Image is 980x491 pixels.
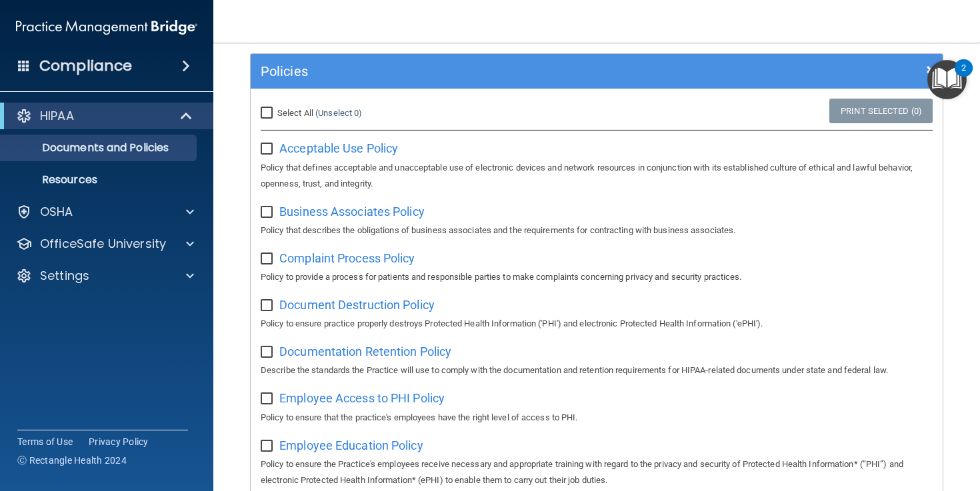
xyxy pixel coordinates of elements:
h4: Compliance [39,57,132,75]
p: Policy to provide a process for patients and responsible parties to make complaints concerning pr... [261,269,933,285]
p: Policy to ensure that the practice's employees have the right level of access to PHI. [261,410,933,426]
span: Document Destruction Policy [279,298,435,312]
a: Privacy Policy [89,435,149,448]
p: Settings [40,268,89,284]
img: PMB logo [16,14,197,41]
a: Policies [261,61,933,82]
span: Employee Access to PHI Policy [279,391,445,405]
p: Describe the standards the Practice will use to comply with the documentation and retention requi... [261,362,933,378]
button: Open Resource Center, 2 new notifications [927,60,967,99]
span: Acceptable Use Policy [279,141,398,155]
span: Select All [277,108,313,118]
input: Select All (Unselect 0) [261,108,276,119]
h5: Policies [261,64,760,79]
p: Policy to ensure the Practice's employees receive necessary and appropriate training with regard ... [261,456,933,488]
span: Employee Education Policy [279,438,423,452]
span: Business Associates Policy [279,205,425,219]
a: OSHA [16,204,194,220]
a: (Unselect 0) [315,108,362,118]
a: HIPAA [16,108,193,124]
span: Documentation Retention Policy [279,344,451,358]
span: Complaint Process Policy [279,251,415,265]
a: Settings [16,268,194,284]
p: OSHA [40,204,73,220]
a: Print Selected (0) [829,99,933,123]
p: Policy that defines acceptable and unacceptable use of electronic devices and network resources i... [261,160,933,192]
p: OfficeSafe University [40,236,166,252]
a: OfficeSafe University [16,236,194,252]
p: Resources [9,173,191,187]
p: Policy that describes the obligations of business associates and the requirements for contracting... [261,223,933,239]
a: Terms of Use [17,435,73,448]
p: Policy to ensure practice properly destroys Protected Health Information ('PHI') and electronic P... [261,316,933,332]
p: Documents and Policies [9,141,191,155]
span: Ⓒ Rectangle Health 2024 [17,454,127,467]
p: HIPAA [40,108,74,124]
div: 2 [961,68,966,85]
